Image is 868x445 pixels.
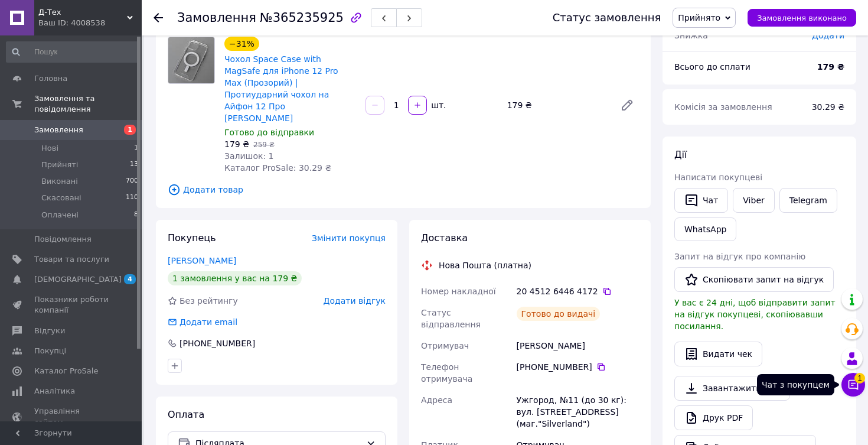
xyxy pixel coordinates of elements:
span: Готово до відправки [224,128,314,137]
a: [PERSON_NAME] [168,256,236,265]
span: Оплата [168,409,204,420]
b: 179 ₴ [817,62,844,72]
span: 259 ₴ [253,141,275,149]
span: Замовлення [177,11,256,25]
div: Ужгород, №11 (до 30 кг): вул. [STREET_ADDRESS] (маг."Silverland") [514,389,641,434]
span: Повідомлення [34,234,92,245]
span: Д-Тех [38,7,127,18]
span: 1 [124,125,136,135]
span: Виконані [41,176,78,187]
div: Чат з покупцем [757,374,834,395]
button: Чат [674,188,728,213]
span: У вас є 24 дні, щоб відправити запит на відгук покупцеві, скопіювавши посилання. [674,298,836,331]
span: Адреса [421,395,452,405]
div: Повернутися назад [154,12,163,24]
span: Оплачені [41,210,79,220]
span: 30.29 ₴ [812,102,844,112]
span: Головна [34,73,67,84]
span: Додати [812,31,844,40]
span: 1 [854,371,865,381]
span: Телефон отримувача [421,362,472,384]
div: Додати email [167,316,239,328]
span: Замовлення виконано [757,14,847,22]
span: Покупець [168,232,216,243]
span: Покупці [34,346,66,356]
span: 13 [130,160,138,170]
span: Нові [41,143,58,154]
div: Нова Пошта (платна) [436,259,534,271]
span: Доставка [421,232,468,243]
span: Прийнято [678,13,720,22]
div: Статус замовлення [553,12,661,24]
span: Відгуки [34,326,65,336]
button: Видати чек [674,342,762,366]
button: Скопіювати запит на відгук [674,267,834,292]
a: Telegram [779,188,837,213]
span: Додати товар [168,183,639,196]
span: Запит на відгук про компанію [674,252,805,261]
div: 20 4512 6446 4172 [517,285,639,297]
div: 179 ₴ [502,97,611,113]
a: Viber [733,188,774,213]
img: Чохол Space Case with MagSafe для iPhone 12 Pro Max (Прозорий) | Протиударний чохол на Айфон 12 П... [168,37,214,83]
button: Замовлення виконано [748,9,856,27]
span: Каталог ProSale: 30.29 ₴ [224,163,331,173]
span: Без рейтингу [180,296,238,306]
span: Статус відправлення [421,308,481,329]
a: WhatsApp [674,217,736,241]
span: Знижка [674,31,708,40]
span: Показники роботи компанії [34,294,109,316]
button: Чат з покупцем1 [841,373,865,397]
div: Додати email [178,316,239,328]
span: Написати покупцеві [674,173,762,182]
span: №365235925 [260,11,344,25]
a: Завантажити PDF [674,376,790,401]
span: Скасовані [41,193,81,203]
span: Прийняті [41,160,78,170]
span: Залишок: 1 [224,151,274,161]
span: Замовлення та повідомлення [34,93,142,115]
span: 179 ₴ [224,139,249,149]
div: Готово до видачі [517,307,601,321]
div: 1 замовлення у вас на 179 ₴ [168,271,302,285]
span: Отримувач [421,341,469,350]
input: Пошук [6,41,139,63]
div: Ваш ID: 4008538 [38,18,142,28]
span: Каталог ProSale [34,366,98,376]
div: шт. [428,99,447,111]
div: [PHONE_NUMBER] [517,361,639,373]
span: Дії [674,149,687,160]
span: [DEMOGRAPHIC_DATA] [34,274,122,285]
span: 700 [126,176,138,187]
span: 8 [134,210,138,220]
a: Друк PDF [674,405,753,430]
a: Редагувати [615,93,639,117]
div: [PERSON_NAME] [514,335,641,356]
span: Замовлення [34,125,83,135]
span: Номер накладної [421,287,496,296]
span: 4 [124,274,136,284]
span: Змінити покупця [312,233,386,243]
span: 110 [126,193,138,203]
span: Управління сайтом [34,406,109,427]
span: Додати відгук [324,296,386,306]
a: Чохол Space Case with MagSafe для iPhone 12 Pro Max (Прозорий) | Протиударний чохол на Айфон 12 П... [224,54,338,123]
span: Товари та послуги [34,254,109,265]
span: Комісія за замовлення [674,102,772,112]
span: Всього до сплати [674,62,750,72]
span: 1 [134,143,138,154]
div: −31% [224,37,259,51]
div: [PHONE_NUMBER] [178,337,256,349]
span: Аналітика [34,386,75,397]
